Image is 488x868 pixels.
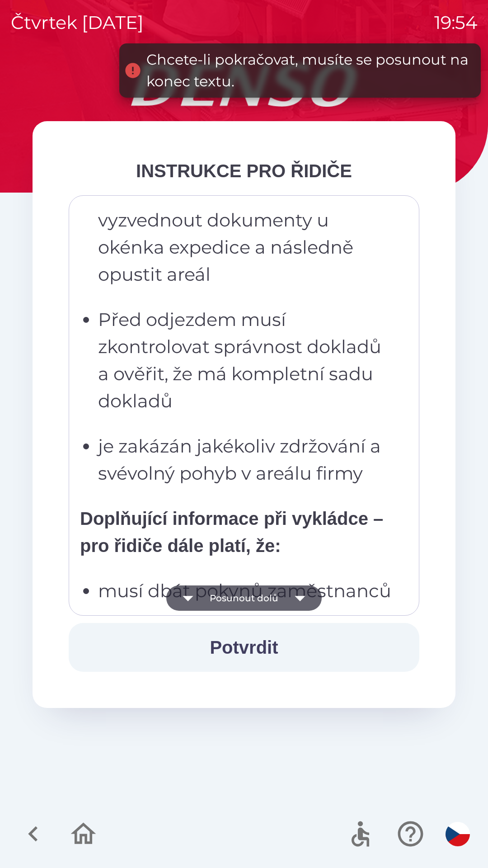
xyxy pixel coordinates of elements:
[11,9,144,36] p: čtvrtek [DATE]
[69,623,419,672] button: Potvrdit
[434,9,477,36] p: 19:54
[80,509,383,556] strong: Doplňující informace při vykládce – pro řidiče dále platí, že:
[98,577,395,632] p: musí dbát pokynů zaměstnanců skladu
[98,433,395,487] p: je zakázán jakékoliv zdržování a svévolný pohyb v areálu firmy
[166,585,322,611] button: Posunout dolů
[69,157,419,184] div: INSTRUKCE PRO ŘIDIČE
[446,822,470,846] img: cs flag
[98,306,395,415] p: Před odjezdem musí zkontrolovat správnost dokladů a ověřit, že má kompletní sadu dokladů
[33,63,455,107] img: Logo
[98,152,395,288] p: po odbavení uvolnit manipulační prostor a vyzvednout dokumenty u okénka expedice a následně opust...
[146,49,472,92] div: Chcete-li pokračovat, musíte se posunout na konec textu.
